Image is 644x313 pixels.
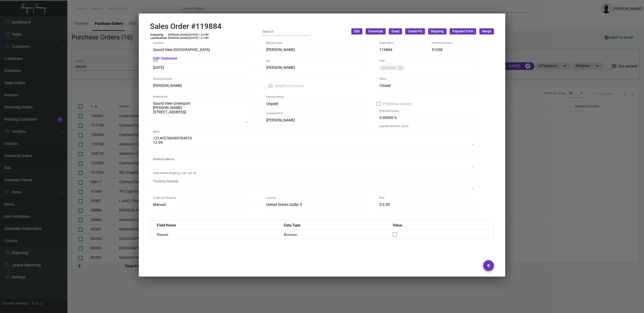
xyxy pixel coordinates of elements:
div: 0.51.2 [32,301,43,306]
button: Shipping [428,28,446,34]
span: Unpaid [266,101,278,106]
td: [PERSON_NAME] [DATE] 1:23 PM [168,33,209,36]
span: Download [368,29,383,34]
span: Shipping [431,29,444,34]
button: Create PO [405,28,425,34]
td: Last Modified: [150,36,168,40]
span: Boolean [284,232,297,237]
button: Email [389,28,402,34]
button: Edit [351,28,362,34]
span: Create PO [408,29,422,34]
mat-hint: Edit Customer [153,56,177,61]
mat-chip: Avendra [378,65,406,71]
span: Email [392,29,399,34]
td: [PERSON_NAME] [DATE] 1:21 PM [168,36,209,40]
span: Closed [379,83,391,88]
span: Regency Contact [275,83,304,89]
span: Edit [354,29,360,34]
button: Payment Form [450,28,476,34]
span: Manual [153,202,166,207]
th: Value [387,220,494,230]
span: Repeat [157,232,168,237]
th: Data Type [278,220,387,230]
mat-hint: Deposit amount: $0.00 [379,125,408,128]
mat-hint: Total linked shipping cost: $20.52 [153,172,196,175]
button: Download [366,28,386,34]
span: Merge [482,29,491,34]
span: Payment Form [452,29,473,34]
h2: Sales Order #119884 [150,22,221,31]
button: Merge [479,28,494,34]
td: Entered By: [150,33,168,36]
div: Current version: [2,301,30,306]
mat-icon: cancel [398,65,403,70]
span: Proforma Invoice [383,101,412,107]
th: Field Name [150,220,279,230]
